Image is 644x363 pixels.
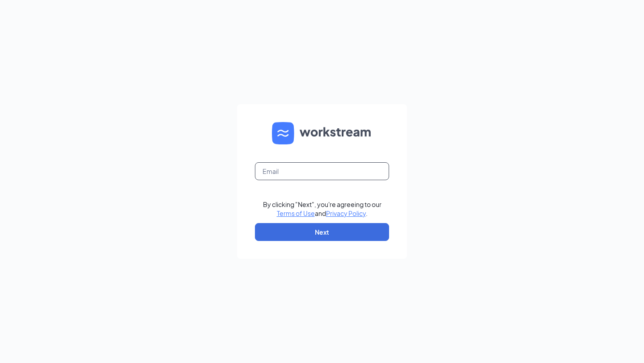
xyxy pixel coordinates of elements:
a: Privacy Policy [326,209,366,217]
button: Next [255,223,389,241]
img: WS logo and Workstream text [272,122,372,144]
a: Terms of Use [277,209,315,217]
input: Email [255,162,389,180]
div: By clicking "Next", you're agreeing to our and . [263,200,381,218]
